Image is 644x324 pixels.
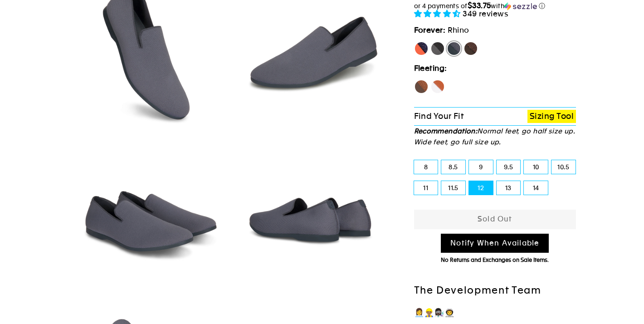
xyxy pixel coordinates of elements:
[414,25,446,34] strong: Forever:
[447,41,461,56] label: Rhino
[414,79,429,94] label: Hawk
[430,41,445,56] label: Panther
[441,160,465,174] label: 8.5
[551,160,576,174] label: 10.5
[463,41,478,56] label: Mustang
[414,41,429,56] label: [PERSON_NAME]
[414,160,438,174] label: 8
[524,160,548,174] label: 10
[441,234,549,253] a: Notify When Available
[497,160,521,174] label: 9.5
[504,2,537,10] img: Sezzle
[414,306,576,319] p: 👩‍💼👷🏽‍♂️👩🏿‍🔬👨‍🚀
[414,1,576,10] div: or 4 payments of with
[469,160,493,174] label: 9
[414,210,576,229] button: Sold Out
[469,181,493,195] label: 12
[527,110,576,123] a: Sizing Tool
[414,1,576,10] div: or 4 payments of$33.75withSezzle Click to learn more about Sezzle
[441,181,465,195] label: 11.5
[430,79,445,94] label: Fox
[478,215,512,223] span: Sold Out
[414,127,478,135] strong: Recommendation:
[441,257,549,263] span: No Returns and Exchanges on Sale Items.
[414,181,438,195] label: 11
[463,9,508,18] span: 349 reviews
[414,9,463,18] span: 4.71 stars
[448,25,469,34] span: Rhino
[468,1,491,10] span: $33.75
[72,138,227,293] img: Rhino
[414,284,576,297] h2: The Development Team
[414,126,576,147] p: Normal feet, go half size up. Wide feet, go full size up.
[414,111,464,121] span: Find Your Fit
[524,181,548,195] label: 14
[497,181,521,195] label: 13
[414,64,447,73] strong: Fleeting:
[235,138,390,293] img: Rhino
